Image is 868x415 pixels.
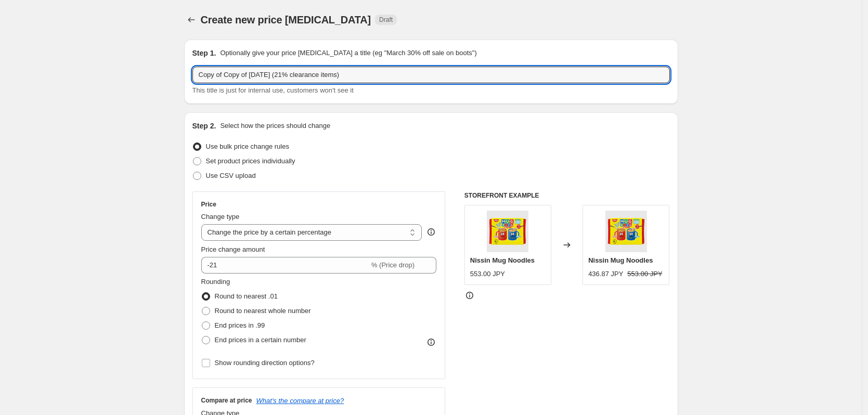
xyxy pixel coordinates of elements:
[464,191,670,200] h6: STOREFRONT EXAMPLE
[487,211,528,252] img: NO-20240702164941902_80x.jpg
[379,16,393,24] span: Draft
[215,336,306,344] span: End prices in a certain number
[192,86,354,94] span: This title is just for internal use, customers won't see it
[588,269,623,279] div: 436.87 JPY
[206,172,256,179] span: Use CSV upload
[470,256,535,264] span: Nissin Mug Noodles
[627,269,662,279] strike: 553.00 JPY
[220,121,330,131] p: Select how the prices should change
[192,67,670,83] input: 30% off holiday sale
[215,292,278,300] span: Round to nearest .01
[215,321,265,329] span: End prices in .99
[201,213,240,221] span: Change type
[184,12,199,27] button: Price change jobs
[201,257,369,274] input: -15
[192,121,216,131] h2: Step 2.
[371,261,414,269] span: % (Price drop)
[470,269,505,279] div: 553.00 JPY
[588,256,653,264] span: Nissin Mug Noodles
[206,157,295,165] span: Set product prices individually
[206,142,289,150] span: Use bulk price change rules
[256,397,344,405] button: What's the compare at price?
[215,359,315,367] span: Show rounding direction options?
[201,14,371,25] span: Create new price [MEDICAL_DATA]
[605,211,647,252] img: NO-20240702164941902_80x.jpg
[426,227,436,237] div: help
[201,200,216,209] h3: Price
[201,278,230,286] span: Rounding
[201,396,252,405] h3: Compare at price
[192,48,216,58] h2: Step 1.
[220,48,476,58] p: Optionally give your price [MEDICAL_DATA] a title (eg "March 30% off sale on boots")
[201,245,265,253] span: Price change amount
[215,307,311,315] span: Round to nearest whole number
